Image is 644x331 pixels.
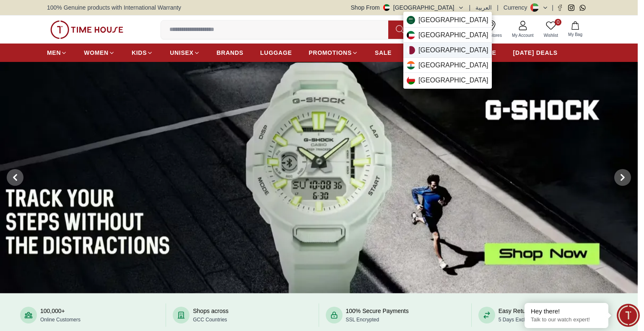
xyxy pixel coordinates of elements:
span: [GEOGRAPHIC_DATA] [418,15,488,25]
span: [GEOGRAPHIC_DATA] [418,75,488,85]
span: [GEOGRAPHIC_DATA] [418,60,488,70]
img: Qatar [407,46,415,54]
div: Chat Widget [617,304,640,327]
div: Hey there! [531,307,602,316]
span: [GEOGRAPHIC_DATA] [418,30,488,40]
img: India [407,61,415,69]
p: Talk to our watch expert! [531,316,602,323]
img: Kuwait [407,31,415,39]
img: Oman [407,76,415,85]
span: [GEOGRAPHIC_DATA] [418,45,488,55]
img: Saudi Arabia [407,16,415,24]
